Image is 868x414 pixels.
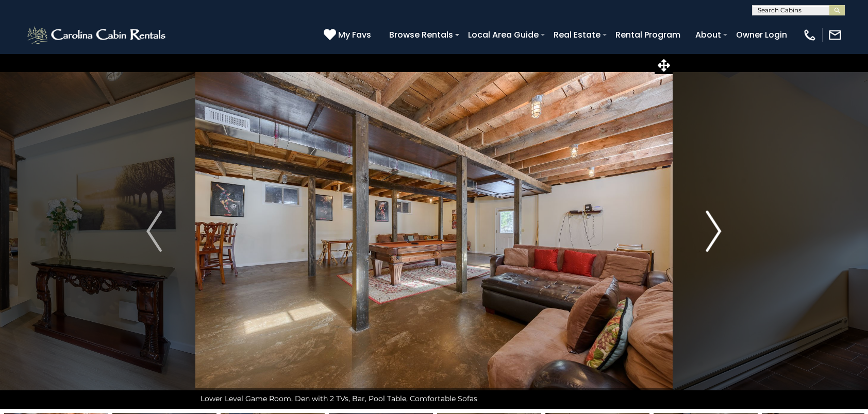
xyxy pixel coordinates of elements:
[384,26,458,44] a: Browse Rentals
[463,26,544,44] a: Local Area Guide
[338,28,371,41] span: My Favs
[113,54,195,409] button: Previous
[324,28,374,42] a: My Favs
[803,28,817,42] img: phone-regular-white.png
[195,388,673,409] div: Lower Level Game Room, Den with 2 TVs, Bar, Pool Table, Comfortable Sofas
[731,26,792,44] a: Owner Login
[690,26,726,44] a: About
[146,211,162,252] img: arrow
[828,28,842,42] img: mail-regular-white.png
[26,25,169,45] img: White-1-2.png
[706,211,722,252] img: arrow
[548,26,606,44] a: Real Estate
[673,54,755,409] button: Next
[610,26,686,44] a: Rental Program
